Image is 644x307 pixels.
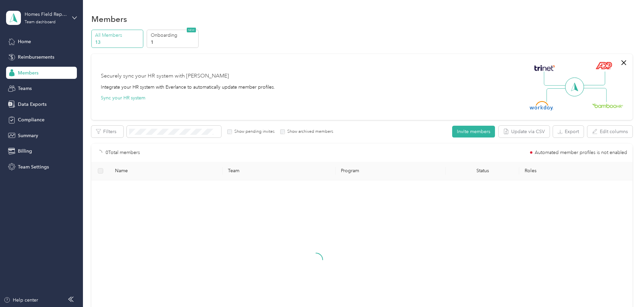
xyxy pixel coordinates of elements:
p: All Members [95,32,141,39]
span: Compliance [18,116,45,123]
button: Sync your HR system [101,94,145,101]
div: Integrate your HR system with Everlance to automatically update member profiles. [101,84,275,91]
div: Team dashboard [25,20,56,24]
iframe: Everlance-gr Chat Button Frame [606,269,644,307]
span: Summary [18,132,38,139]
img: Line Left Up [544,71,567,86]
img: Trinet [533,63,556,73]
div: Homes Field Representatives [25,11,67,18]
button: Edit columns [587,126,633,137]
span: Automated member profiles is not enabled [535,150,627,155]
p: 0 Total members [106,149,140,156]
span: Billing [18,148,32,155]
img: ADP [595,62,612,69]
p: 13 [95,39,141,46]
button: Filters [91,126,123,137]
img: Line Left Down [546,88,570,102]
th: Program [335,162,446,180]
span: Data Exports [18,101,47,108]
span: Name [115,168,217,174]
span: Members [18,69,38,76]
label: Show archived members [285,129,333,135]
p: 1 [151,39,197,46]
img: Line Right Up [582,71,605,86]
img: Line Right Down [583,88,607,102]
img: Workday [530,101,553,111]
button: Export [553,126,584,137]
span: Reimbursements [18,54,54,61]
span: Home [18,38,31,45]
div: Securely sync your HR system with [PERSON_NAME] [101,72,229,80]
span: Team Settings [18,163,49,171]
img: BambooHR [592,103,623,108]
button: Invite members [452,126,495,137]
th: Team [223,162,335,180]
p: Onboarding [151,32,197,39]
th: Status [446,162,519,180]
span: NEW [187,28,196,32]
th: Name [110,162,223,180]
label: Show pending invites [232,129,274,135]
span: Teams [18,85,32,92]
h1: Members [91,16,127,23]
button: Help center [4,297,38,304]
button: Update via CSV [499,126,550,137]
th: Roles [519,162,632,180]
